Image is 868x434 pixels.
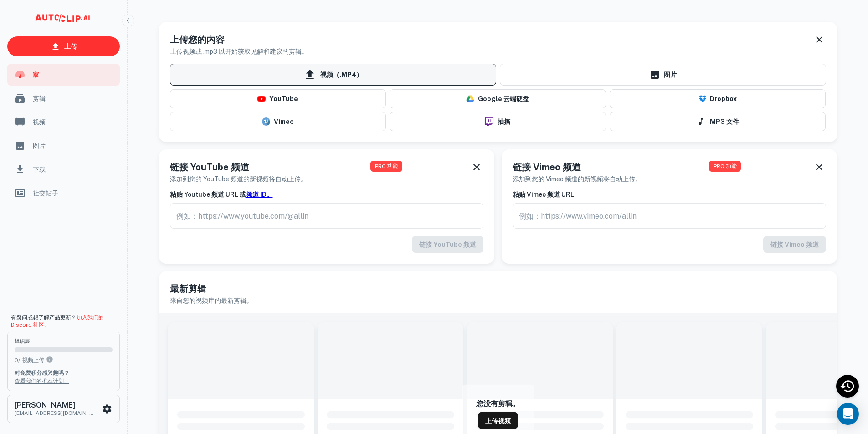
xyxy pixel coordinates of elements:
[610,112,826,131] button: .MP3 文件
[170,48,308,55] font: 上传视频或 .mp3 以开始获取见解和建议的剪辑。
[812,33,826,46] button: 解雇
[15,401,75,409] font: [PERSON_NAME]
[7,87,120,109] a: 剪辑
[7,332,120,391] button: 组织层0/-视频上传您每月在组织层级上可以上传 0 个视频。升级即可上传更多视频。对免费积分感兴趣吗？查看我们的推荐计划。
[500,64,826,86] a: 图片
[33,71,39,78] font: 家
[22,357,44,363] font: 视频上传
[708,118,739,126] font: .MP3 文件
[390,112,606,131] button: 抽搐
[246,191,273,198] a: 频道 ID。
[513,162,581,173] font: 链接 Vimeo 频道
[33,142,46,149] font: 图片
[513,236,826,253] div: 此功能仅适用于 PRO 用户。
[513,203,826,229] input: 例如：https://www.vimeo.com/allin
[33,189,58,197] font: 社交帖子
[7,36,120,56] a: 上传
[837,403,859,425] div: 打开 Intercom Messenger
[33,118,46,126] font: 视频
[15,338,25,344] font: 组织
[370,161,402,172] span: 此功能仅限 PRO 用户使用。立即升级您的套餐！
[513,175,642,183] font: 添加到您的 Vimeo 频道的新视频将自动上传。
[170,191,246,198] font: 粘贴 Youtube 频道 URL 或
[664,71,677,79] font: 图片
[170,297,253,304] font: 来自您的视频库的最新剪辑。
[390,89,606,108] button: Google 云端硬盘
[513,191,574,198] font: 粘贴 Vimeo 频道 URL
[20,357,22,363] font: -
[170,175,307,183] font: 添加到您的 YouTube 频道的新视频将自动上传。
[7,182,120,204] a: 社交帖子
[170,236,483,253] div: 此功能仅适用于 PRO 用户。
[481,117,497,126] img: twitch-logo.png
[262,117,270,126] img: vimeo-logo.svg
[170,283,206,294] font: 最新剪辑
[170,64,496,86] span: 视频（.MP4）
[709,161,741,172] span: 此功能仅限 PRO 用户使用。立即升级您的套餐！
[25,338,30,344] font: 层
[269,96,298,103] font: YouTube
[513,203,826,229] div: 此功能仅适用于 PRO 用户。
[812,160,826,174] button: 解雇
[15,410,107,416] font: [EMAIL_ADDRESS][DOMAIN_NAME]
[699,95,706,103] img: Dropbox 徽标
[836,375,859,398] div: 最近活动
[7,158,120,180] a: 下载
[170,34,225,45] font: 上传您的内容
[15,370,69,376] font: 对免费积分感兴趣吗？
[610,89,826,108] button: Dropbox
[710,96,737,103] font: Dropbox
[478,412,518,429] a: 上传视频
[33,95,46,102] font: 剪辑
[7,135,120,157] a: 图片
[7,395,120,423] button: [PERSON_NAME][EMAIL_ADDRESS][DOMAIN_NAME]
[714,163,737,169] font: PRO 功能
[7,111,120,133] a: 视频
[11,314,104,328] a: 加入我们的 Discord 社区。
[470,160,483,174] button: 解雇
[485,417,511,424] font: 上传视频
[476,399,520,408] font: 您没有剪辑。
[478,96,529,103] font: Google 云端硬盘
[170,203,483,229] div: 此功能仅适用于 PRO 用户。
[375,163,398,169] font: PRO 功能
[170,112,386,131] button: Vimeo
[33,166,46,173] font: 下载
[257,96,266,102] img: youtube-logo.png
[170,89,386,108] button: YouTube
[466,95,474,103] img: drive-logo.png
[320,71,363,79] font: 视频（.MP4）
[18,357,20,363] font: /
[64,43,77,50] font: 上传
[7,64,120,86] a: 家
[15,357,18,363] font: 0
[46,356,53,363] svg: 您每月在组织层级上可以上传 0 个视频。升级即可上传更多视频。
[11,314,77,321] font: 有疑问或想了解产品更新？
[170,162,249,173] font: 链接 YouTube 频道
[170,203,483,229] input: 例如：https://www.youtube.com/@allin
[498,118,510,126] font: 抽搐
[274,118,294,126] font: Vimeo
[15,378,69,384] a: 查看我们的推荐计划。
